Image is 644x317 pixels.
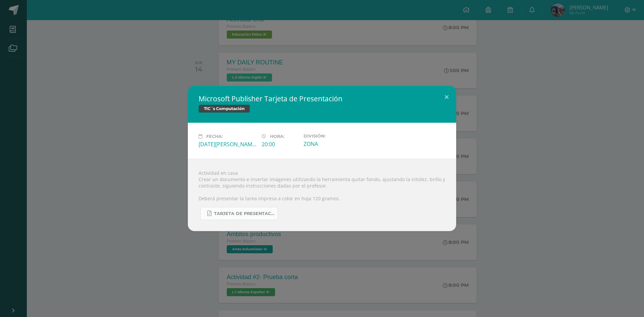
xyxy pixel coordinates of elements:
[270,134,284,139] span: Hora:
[188,159,456,231] div: Actividad en casa Crear un documento e insertar imágenes utilizando la herramienta quitar fondo, ...
[200,207,278,220] a: TARJETA DE PRESENTACIÓN PRIMERO BÁSICO.pdf
[199,94,445,103] h2: Microsoft Publisher Tarjeta de Presentación
[304,140,361,148] div: ZONA
[214,211,274,216] span: TARJETA DE PRESENTACIÓN PRIMERO BÁSICO.pdf
[262,141,298,148] div: 20:00
[437,86,456,109] button: Close (Esc)
[199,105,250,113] span: TIC´s Computación
[199,141,256,148] div: [DATE][PERSON_NAME]
[304,134,361,139] label: División:
[206,134,223,139] span: Fecha:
